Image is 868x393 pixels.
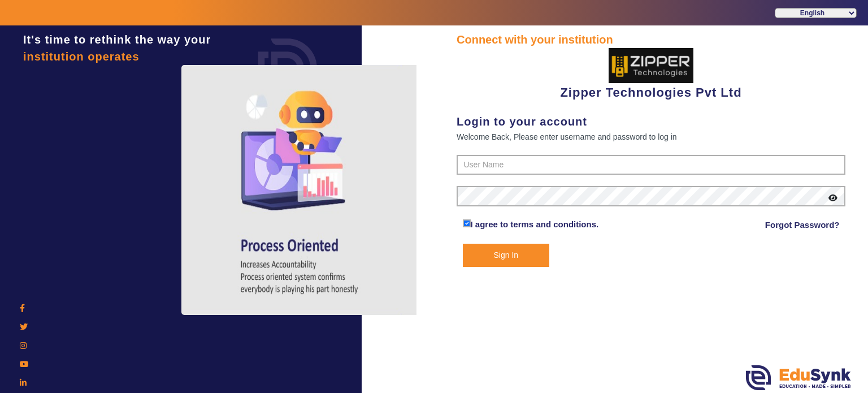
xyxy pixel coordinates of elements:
[457,31,845,48] div: Connect with your institution
[471,219,599,229] a: I agree to terms and conditions.
[457,113,845,130] div: Login to your account
[23,50,140,63] span: institution operates
[181,65,419,315] img: login4.png
[457,130,845,144] div: Welcome Back, Please enter username and password to log in
[609,48,693,83] img: 36227e3f-cbf6-4043-b8fc-b5c5f2957d0a
[463,244,550,267] button: Sign In
[245,25,330,110] img: login.png
[23,33,211,46] span: It's time to rethink the way your
[746,365,851,390] img: edusynk.png
[457,155,845,175] input: User Name
[457,48,845,102] div: Zipper Technologies Pvt Ltd
[765,218,840,232] a: Forgot Password?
